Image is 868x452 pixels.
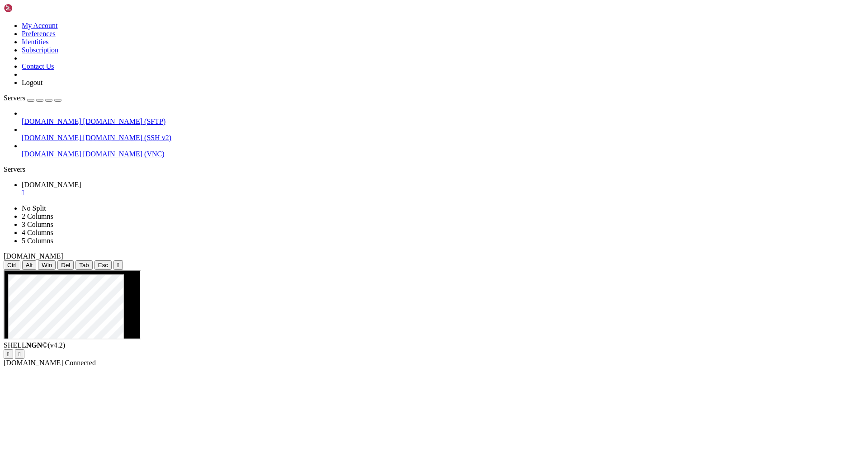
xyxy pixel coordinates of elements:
[7,351,9,358] div: 
[22,79,42,86] a: Logout
[4,165,864,174] div: Servers
[22,118,864,126] a: [DOMAIN_NAME] [DOMAIN_NAME] (SFTP)
[4,349,13,359] button: 
[22,181,864,197] a: h.ycloud.info
[4,4,56,13] img: Shellngn
[4,252,63,260] span: [DOMAIN_NAME]
[22,221,53,228] a: 3 Columns
[22,118,81,125] span: [DOMAIN_NAME]
[117,262,119,268] div: 
[22,150,864,158] a: [DOMAIN_NAME] [DOMAIN_NAME] (VNC)
[22,22,58,29] a: My Account
[22,30,56,38] a: Preferences
[22,126,864,142] li: [DOMAIN_NAME] [DOMAIN_NAME] (SSH v2)
[22,181,81,188] span: [DOMAIN_NAME]
[38,260,56,270] button: Win
[22,142,864,158] li: [DOMAIN_NAME] [DOMAIN_NAME] (VNC)
[26,262,33,268] span: Alt
[22,109,864,126] li: [DOMAIN_NAME] [DOMAIN_NAME] (SFTP)
[22,62,54,70] a: Contact Us
[4,260,20,270] button: Ctrl
[48,341,66,349] span: 4.2.0
[22,237,53,245] a: 5 Columns
[22,212,53,220] a: 2 Columns
[113,260,123,270] button: 
[4,341,65,349] span: SHELL ©
[22,134,81,141] span: [DOMAIN_NAME]
[22,134,864,142] a: [DOMAIN_NAME] [DOMAIN_NAME] (SSH v2)
[65,359,96,367] span: Connected
[61,262,70,268] span: Del
[94,260,112,270] button: Esc
[83,118,166,125] span: [DOMAIN_NAME] (SFTP)
[22,189,864,197] a: 
[57,260,74,270] button: Del
[4,94,61,102] a: Servers
[22,260,37,270] button: Alt
[22,229,53,236] a: 4 Columns
[22,46,58,54] a: Subscription
[42,262,52,268] span: Win
[26,341,42,349] b: NGN
[4,94,25,102] span: Servers
[15,349,24,359] button: 
[19,351,21,358] div: 
[22,204,46,212] a: No Split
[83,150,165,158] span: [DOMAIN_NAME] (VNC)
[79,262,89,268] span: Tab
[7,262,17,268] span: Ctrl
[4,359,63,367] span: [DOMAIN_NAME]
[83,134,172,141] span: [DOMAIN_NAME] (SSH v2)
[22,150,81,158] span: [DOMAIN_NAME]
[98,262,108,268] span: Esc
[22,38,49,46] a: Identities
[75,260,93,270] button: Tab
